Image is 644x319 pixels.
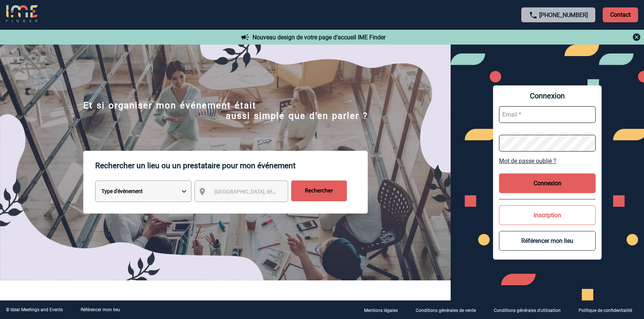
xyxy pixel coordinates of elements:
[364,308,398,313] p: Mentions légales
[214,189,318,195] span: [GEOGRAPHIC_DATA], département, région...
[499,231,596,251] button: Référencer mon lieu
[529,11,538,20] img: call-24-px.png
[95,151,368,180] p: Rechercher un lieu ou un prestataire pour mon événement
[6,307,63,312] div: © Ideal Meetings and Events
[499,91,596,100] span: Connexion
[573,306,644,313] a: Politique de confidentialité
[416,308,476,313] p: Conditions générales de vente
[499,173,596,193] button: Connexion
[499,205,596,225] button: Inscription
[499,157,596,165] a: Mot de passe oublié ?
[291,180,347,201] input: Rechercher
[81,307,120,312] a: Référencer mon lieu
[358,306,410,313] a: Mentions légales
[603,7,638,22] p: Contact
[494,308,561,313] p: Conditions générales d'utilisation
[410,306,488,313] a: Conditions générales de vente
[539,12,588,19] a: [PHONE_NUMBER]
[499,106,596,123] input: Email *
[488,306,573,313] a: Conditions générales d'utilisation
[579,308,632,313] p: Politique de confidentialité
